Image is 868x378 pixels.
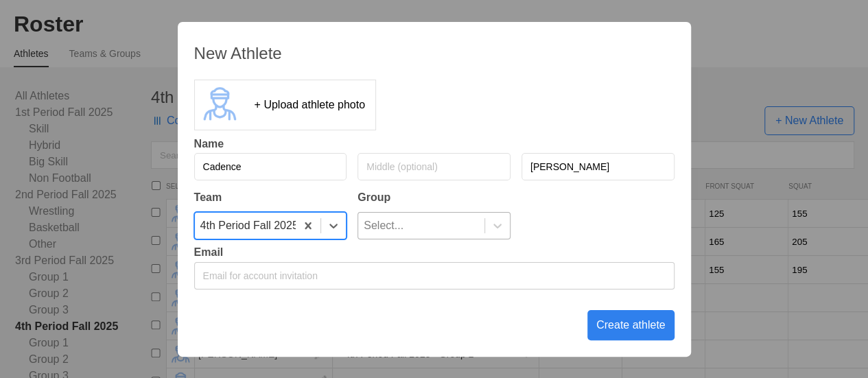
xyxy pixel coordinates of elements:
[364,213,403,239] div: Select...
[200,213,296,239] div: 4th Period Fall 2025
[194,44,675,63] div: New Athlete
[195,80,244,130] img: avatar
[194,262,675,290] input: Email for account invitation
[357,191,511,204] div: Group
[357,153,511,180] input: Middle (optional)
[194,191,347,204] div: Team
[194,246,675,259] div: Email
[587,310,675,340] div: Create athlete
[799,312,868,378] iframe: Chat Widget
[255,99,365,111] div: + Upload athlete photo
[194,153,347,180] input: First
[194,138,675,150] div: Name
[521,153,675,180] input: Last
